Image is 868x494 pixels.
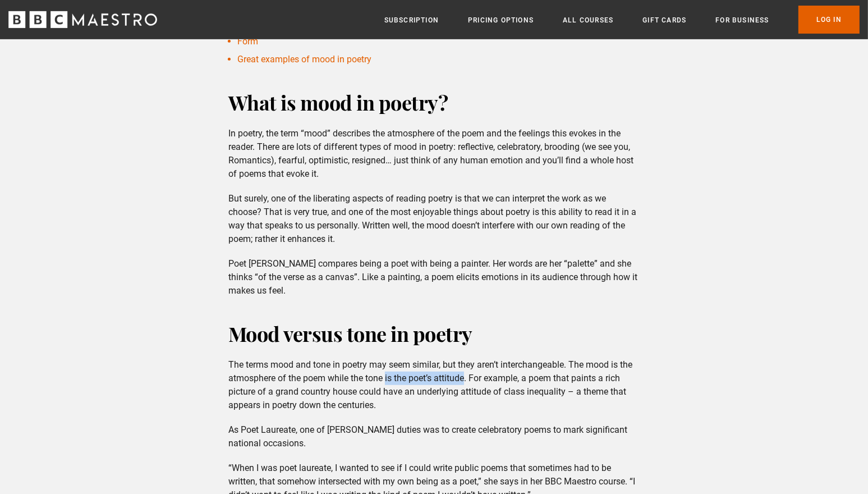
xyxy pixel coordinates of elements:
[715,15,769,26] a: For business
[237,36,258,47] a: Form
[228,192,640,246] p: But surely, one of the liberating aspects of reading poetry is that we can interpret the work as ...
[642,15,686,26] a: Gift Cards
[8,11,157,28] svg: BBC Maestro
[563,15,613,26] a: All Courses
[228,257,640,298] p: Poet [PERSON_NAME] compares being a poet with being a painter. Her words are her “palette” and sh...
[798,6,860,34] a: Log In
[384,6,860,34] nav: Primary
[228,423,640,450] p: As Poet Laureate, one of [PERSON_NAME] duties was to create celebratory poems to mark significant...
[237,54,371,65] a: Great examples of mood in poetry
[384,15,439,26] a: Subscription
[228,89,640,116] h2: What is mood in poetry?
[468,15,534,26] a: Pricing Options
[228,320,640,347] h2: Mood versus tone in poetry
[228,358,640,412] p: The terms mood and tone in poetry may seem similar, but they aren’t interchangeable. The mood is ...
[228,127,640,181] p: In poetry, the term “mood” describes the atmosphere of the poem and the feelings this evokes in t...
